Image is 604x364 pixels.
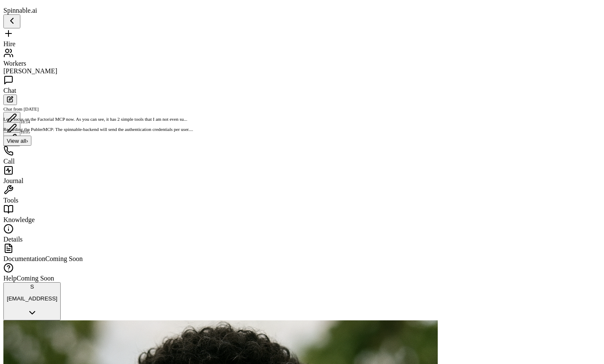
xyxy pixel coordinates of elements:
span: Details [3,236,22,243]
span: Coming Soon [17,275,54,282]
button: Edit conversation title [3,132,20,146]
span: Journal [3,177,23,184]
span: S [30,283,34,290]
p: [EMAIL_ADDRESS] [7,295,57,302]
span: Chat [3,87,16,94]
span: Chat from 03/10/2025 [3,106,39,111]
span: Workers [3,60,26,67]
span: Coming Soon [45,255,83,262]
button: Edit conversation title [3,112,20,126]
span: Call [3,158,15,165]
span: Knowledge [3,216,35,223]
button: Show all conversations [3,136,31,146]
button: S[EMAIL_ADDRESS] [3,282,61,320]
span: .ai [31,7,37,14]
span: Documentation [3,255,45,262]
span: Hire [3,40,15,47]
span: Spinnable [3,7,37,14]
div: [PERSON_NAME] [3,67,601,75]
span: Help [3,275,17,282]
span: Tools [3,197,18,204]
span: Let's focus on the Factorial MCP now. As you can see, it has 2 simple tools that I am not even su... [3,117,187,122]
span: Regarding the PublerMCP: The spinnable-backend will send the authentication credentials per user.... [3,127,193,132]
span: View all [7,138,26,144]
button: Edit conversation title [3,122,20,136]
button: Start new chat [3,94,17,105]
span: › [26,138,28,144]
